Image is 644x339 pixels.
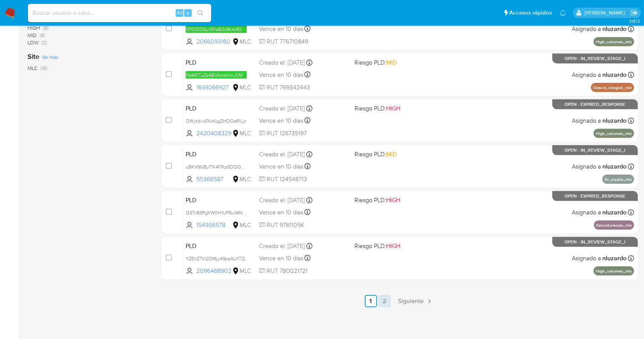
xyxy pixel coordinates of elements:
button: search-icon [193,8,208,18]
span: Alt [176,9,183,16]
p: nicolas.luzardo@mercadolibre.com [584,9,628,16]
span: 3.161.2 [629,18,640,24]
a: Salir [630,9,638,17]
span: Accesos rápidos [509,9,552,17]
a: Notificaciones [560,10,566,16]
span: s [187,9,189,16]
input: Buscar usuario o caso... [28,8,211,18]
